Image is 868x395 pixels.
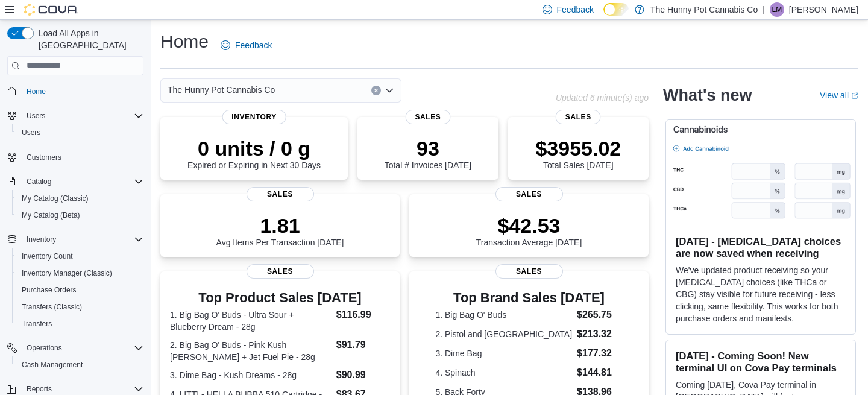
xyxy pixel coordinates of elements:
[12,207,148,224] button: My Catalog (Beta)
[27,235,56,244] span: Inventory
[27,343,62,353] span: Operations
[12,248,148,265] button: Inventory Count
[17,317,143,331] span: Transfers
[170,309,332,333] dt: 1. Big Bag O' Buds - Ultra Sour + Blueberry Dream - 28g
[17,266,117,280] a: Inventory Manager (Classic)
[789,2,858,17] p: [PERSON_NAME]
[22,84,143,99] span: Home
[336,368,390,382] dd: $90.99
[385,86,394,95] button: Open list of options
[663,86,752,105] h2: What's new
[603,3,629,16] input: Dark Mode
[17,266,143,280] span: Inventory Manager (Classic)
[556,110,601,124] span: Sales
[676,235,846,259] h3: [DATE] - [MEDICAL_DATA] choices are now saved when receiving
[170,369,332,381] dt: 3. Dime Bag - Kush Dreams - 28g
[22,232,143,247] span: Inventory
[12,282,148,299] button: Purchase Orders
[22,232,61,247] button: Inventory
[22,285,77,295] span: Purchase Orders
[2,148,148,166] button: Customers
[17,300,143,314] span: Transfers (Classic)
[22,109,143,123] span: Users
[17,191,93,206] a: My Catalog (Classic)
[495,264,563,279] span: Sales
[772,2,782,17] span: LM
[34,27,143,51] span: Load All Apps in [GEOGRAPHIC_DATA]
[22,341,143,355] span: Operations
[27,87,46,96] span: Home
[435,347,572,359] dt: 3. Dime Bag
[22,268,112,278] span: Inventory Manager (Classic)
[22,210,80,220] span: My Catalog (Beta)
[851,92,858,100] svg: External link
[435,367,572,379] dt: 4. Spinach
[535,136,621,170] div: Total Sales [DATE]
[27,177,51,186] span: Catalog
[17,191,143,206] span: My Catalog (Classic)
[27,111,45,121] span: Users
[235,39,272,51] span: Feedback
[336,338,390,352] dd: $91.79
[577,308,623,322] dd: $265.75
[435,309,572,321] dt: 1. Big Bag O' Buds
[17,358,87,372] a: Cash Management
[650,2,758,17] p: The Hunny Pot Cannabis Co
[24,4,78,16] img: Cova
[820,90,858,100] a: View allExternal link
[770,2,784,17] div: Logan Marston
[405,110,450,124] span: Sales
[27,384,52,394] span: Reports
[17,249,143,264] span: Inventory Count
[12,356,148,373] button: Cash Management
[476,213,582,247] div: Transaction Average [DATE]
[22,319,52,329] span: Transfers
[556,93,649,103] p: Updated 6 minute(s) ago
[22,251,73,261] span: Inventory Count
[12,315,148,332] button: Transfers
[216,33,277,57] a: Feedback
[476,213,582,238] p: $42.53
[17,283,143,297] span: Purchase Orders
[22,194,89,203] span: My Catalog (Classic)
[17,300,87,314] a: Transfers (Classic)
[168,83,275,97] span: The Hunny Pot Cannabis Co
[676,350,846,374] h3: [DATE] - Coming Soon! New terminal UI on Cova Pay terminals
[22,150,66,165] a: Customers
[187,136,321,160] p: 0 units / 0 g
[216,213,344,238] p: 1.81
[435,328,572,340] dt: 2. Pistol and [GEOGRAPHIC_DATA]
[22,360,83,370] span: Cash Management
[2,107,148,124] button: Users
[17,125,143,140] span: Users
[577,327,623,341] dd: $213.32
[170,339,332,363] dt: 2. Big Bag O' Buds - Pink Kush [PERSON_NAME] + Jet Fuel Pie - 28g
[2,173,148,190] button: Catalog
[557,4,594,16] span: Feedback
[12,124,148,141] button: Users
[12,299,148,315] button: Transfers (Classic)
[12,265,148,282] button: Inventory Manager (Classic)
[763,2,765,17] p: |
[12,190,148,207] button: My Catalog (Classic)
[22,128,40,137] span: Users
[17,125,45,140] a: Users
[247,264,314,279] span: Sales
[385,136,471,170] div: Total # Invoices [DATE]
[2,340,148,356] button: Operations
[17,283,81,297] a: Purchase Orders
[2,83,148,100] button: Home
[577,346,623,361] dd: $177.32
[535,136,621,160] p: $3955.02
[160,30,209,54] h1: Home
[17,358,143,372] span: Cash Management
[222,110,286,124] span: Inventory
[247,187,314,201] span: Sales
[2,231,148,248] button: Inventory
[216,213,344,247] div: Avg Items Per Transaction [DATE]
[577,365,623,380] dd: $144.81
[22,302,82,312] span: Transfers (Classic)
[22,174,56,189] button: Catalog
[22,341,67,355] button: Operations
